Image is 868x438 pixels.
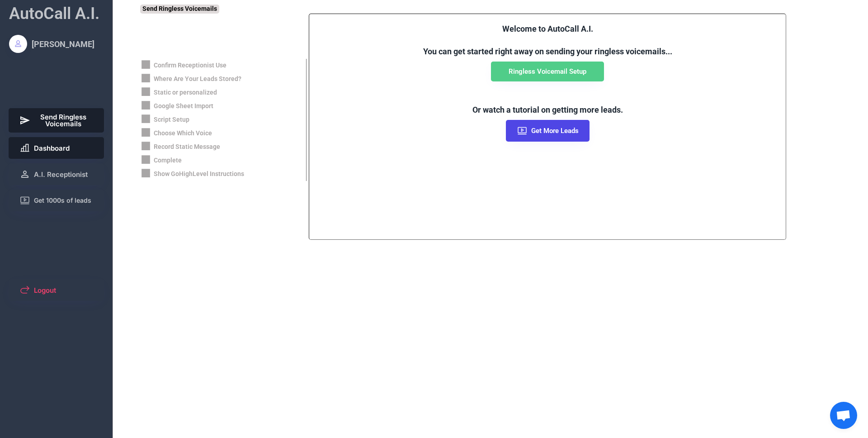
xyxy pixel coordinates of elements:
[32,38,94,50] div: [PERSON_NAME]
[34,197,91,204] span: Get 1000s of leads
[140,5,219,14] div: Send Ringless Voicemails
[472,105,623,114] font: Or watch a tutorial on getting more leads.
[34,171,88,178] span: A.I. Receptionist
[154,156,182,165] div: Complete
[154,115,189,124] div: Script Setup
[154,143,220,152] div: Record Static Message
[154,75,241,84] div: Where Are Your Leads Stored?
[154,88,217,97] div: Static or personalized
[830,402,857,429] a: Open chat
[9,190,104,211] button: Get 1000s of leads
[9,163,104,185] button: A.I. Receptionist
[34,114,94,127] span: Send Ringless Voicemails
[531,128,579,134] span: Get More Leads
[9,2,99,25] div: AutoCall A.I.
[34,287,56,294] span: Logout
[423,24,672,56] font: Welcome to AutoCall A.I. You can get started right away on sending your ringless voicemails...
[154,102,213,111] div: Google Sheet Import
[154,61,226,70] div: Confirm Receptionist Use
[154,129,212,138] div: Choose Which Voice
[154,170,244,179] div: Show GoHighLevel Instructions
[9,108,104,133] button: Send Ringless Voicemails
[9,279,104,301] button: Logout
[9,137,104,159] button: Dashboard
[506,120,590,142] button: Get More Leads
[34,145,70,152] span: Dashboard
[491,62,604,81] button: Ringless Voicemail Setup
